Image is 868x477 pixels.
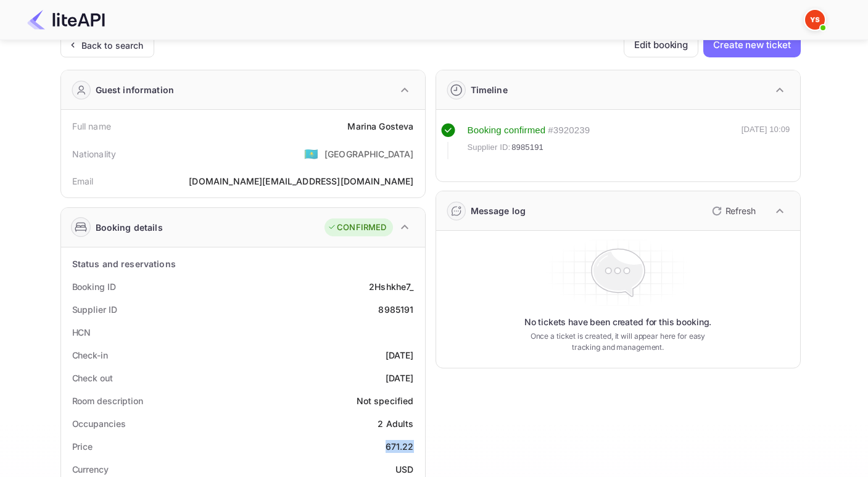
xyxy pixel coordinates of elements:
span: United States [304,143,318,165]
div: [DATE] [386,349,414,362]
div: Booking details [96,221,163,234]
p: Refresh [725,204,756,217]
p: Once a ticket is created, it will appear here for easy tracking and management. [521,331,716,353]
div: Guest information [96,83,175,96]
button: Refresh [705,201,761,221]
div: 8985191 [378,303,413,316]
div: Room description [72,394,143,407]
div: Marina Gosteva [347,120,413,133]
div: Not specified [357,394,414,407]
img: Yandex Support [805,10,825,30]
div: [GEOGRAPHIC_DATA] [324,147,414,160]
span: 8985191 [511,141,544,154]
button: Edit booking [624,33,698,57]
div: Currency [72,463,109,476]
div: Check out [72,371,113,384]
div: # 3920239 [548,123,590,138]
div: [DATE] [386,371,414,384]
div: Booking confirmed [468,123,546,138]
div: 2 Adults [378,417,413,430]
div: USD [395,463,413,476]
div: Occupancies [72,417,126,430]
div: [DATE] 10:09 [742,123,790,159]
div: Email [72,175,94,188]
div: Message log [471,204,526,217]
div: Back to search [81,39,144,52]
div: 671.22 [386,440,414,453]
div: Price [72,440,93,453]
div: [DOMAIN_NAME][EMAIL_ADDRESS][DOMAIN_NAME] [189,175,413,188]
div: Full name [72,120,111,133]
div: HCN [72,326,91,339]
div: Nationality [72,147,117,160]
div: CONFIRMED [328,222,386,234]
div: Booking ID [72,280,116,293]
p: No tickets have been created for this booking. [524,316,712,328]
span: Supplier ID: [468,141,511,154]
div: Supplier ID [72,303,117,316]
div: Status and reservations [72,257,176,270]
img: LiteAPI Logo [27,10,105,30]
div: Check-in [72,349,108,362]
div: 2Hshkhe7_ [369,280,413,293]
button: Create new ticket [703,33,800,57]
div: Timeline [471,83,508,96]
